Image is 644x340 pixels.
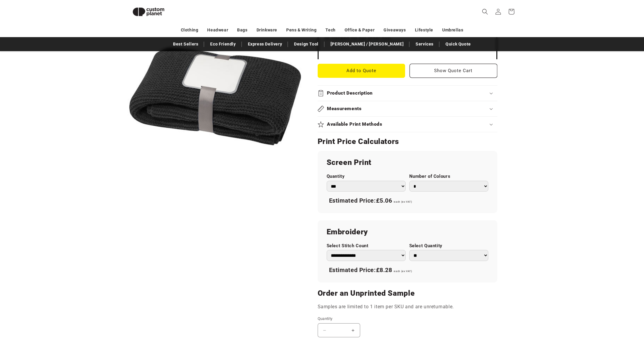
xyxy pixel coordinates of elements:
button: Show Quote Cart [410,64,497,78]
div: Estimated Price: [327,195,488,207]
a: Drinkware [257,25,277,35]
h2: Embroidery [327,227,488,237]
h2: Print Price Calculators [318,137,497,146]
h2: Product Description [327,90,373,96]
label: Quantity [318,316,449,322]
a: Express Delivery [245,39,285,49]
h2: Order an Unprinted Sample [318,289,497,298]
a: Giveaways [384,25,406,35]
h2: Measurements [327,106,362,112]
summary: Measurements [318,101,497,116]
h2: Available Print Methods [327,121,382,127]
a: Design Tool [291,39,322,49]
span: £8.28 [376,266,392,274]
label: Number of Colours [409,174,488,179]
a: Clothing [181,25,198,35]
button: Add to Quote [318,64,405,78]
media-gallery: Gallery Viewer [128,9,303,184]
a: Pens & Writing [286,25,316,35]
iframe: Chat Widget [541,275,644,340]
h2: Screen Print [327,158,488,167]
div: Estimated Price: [327,264,488,277]
label: Select Stitch Count [327,243,406,249]
a: Quick Quote [443,39,474,49]
span: each (ex VAT) [394,200,412,203]
p: Samples are limited to 1 item per SKU and are unreturnable. [318,303,497,311]
a: Umbrellas [442,25,463,35]
label: Quantity [327,174,406,179]
a: Headwear [207,25,228,35]
summary: Available Print Methods [318,117,497,132]
a: Eco Friendly [207,39,239,49]
a: Lifestyle [415,25,433,35]
a: Best Sellers [170,39,201,49]
span: £5.06 [376,197,392,204]
a: Tech [325,25,335,35]
img: Custom Planet [128,2,169,21]
summary: Product Description [318,86,497,101]
a: Bags [237,25,247,35]
span: each (ex VAT) [394,270,412,273]
a: Office & Paper [345,25,375,35]
a: Services [413,39,437,49]
a: [PERSON_NAME] / [PERSON_NAME] [328,39,407,49]
summary: Search [478,5,492,18]
label: Select Quantity [409,243,488,249]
